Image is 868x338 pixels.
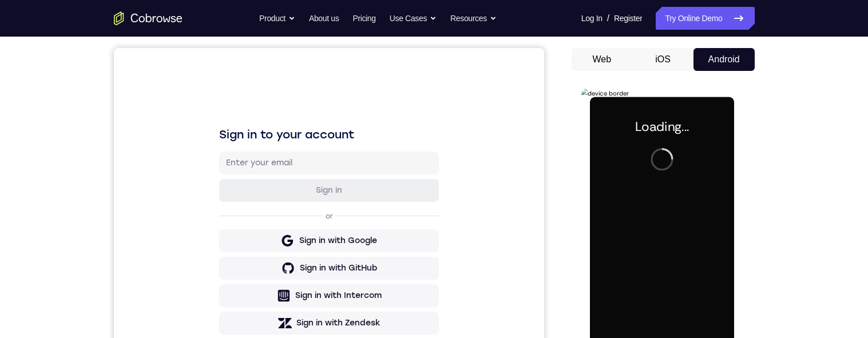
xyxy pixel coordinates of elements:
div: Sign in with Google [185,187,263,198]
span: / [607,11,609,25]
button: Sign in with GitHub [105,209,325,232]
button: Product [259,7,295,30]
p: Don't have an account? [105,296,325,305]
div: Sign in with GitHub [186,214,263,226]
button: Web [572,48,633,71]
a: Go to the home page [114,11,183,25]
button: iOS [632,48,693,71]
a: About us [309,7,339,30]
a: Pricing [352,7,375,30]
div: Sign in with Intercom [181,242,268,253]
a: Create a new account [193,296,275,304]
p: or [209,164,221,173]
button: Sign in with Google [105,181,325,204]
a: Register [614,7,642,30]
div: Sign in with Zendesk [183,269,267,281]
a: Log In [581,7,603,30]
button: Sign in with Zendesk [105,264,325,287]
button: Sign in with Intercom [105,236,325,259]
button: Resources [450,7,497,30]
a: Try Online Demo [656,7,754,30]
button: Use Cases [390,7,437,30]
button: Android [693,48,755,71]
